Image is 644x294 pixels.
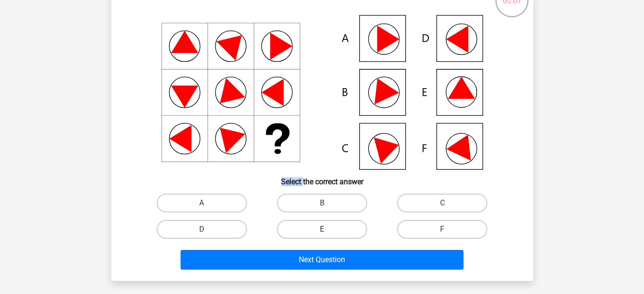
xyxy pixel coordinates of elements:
[277,220,367,239] label: E
[277,194,367,212] label: B
[181,250,463,270] button: Next Question
[157,194,247,212] label: A
[126,170,518,186] h6: Select the correct answer
[397,194,487,212] label: C
[157,220,247,239] label: D
[397,220,487,239] label: F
